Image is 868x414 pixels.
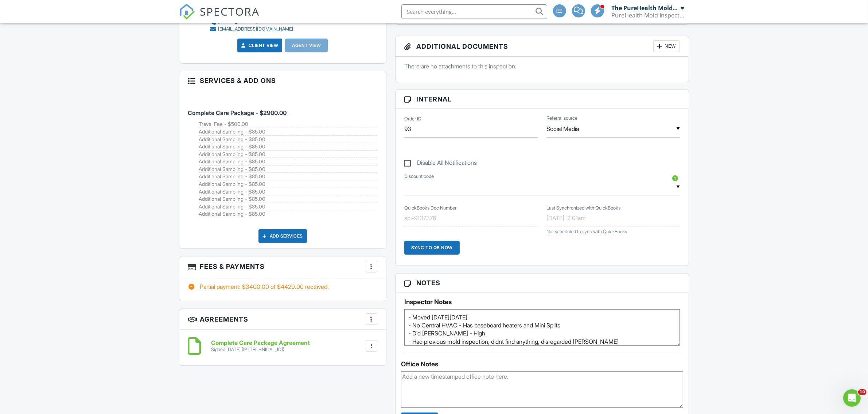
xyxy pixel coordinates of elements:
[612,12,685,19] div: PureHealth Mold Inspections
[211,347,310,353] div: Signed [DATE] (IP [TECHNICAL_ID])
[199,120,377,128] li: Add on: Travel Fee
[546,229,627,234] span: Not scheduled to sync with QuickBooks
[199,128,377,136] li: Add on: Additional Sampling
[218,26,293,32] div: [EMAIL_ADDRESS][DOMAIN_NAME]
[843,389,861,407] iframe: Intercom live chat
[404,173,434,180] label: Discount code
[199,136,377,143] li: Add on: Additional Sampling
[404,298,680,306] h5: Inspector Notes
[396,90,689,109] h3: Internal
[179,10,260,25] a: SPECTORA
[401,4,547,19] input: Search everything...
[211,340,310,353] a: Complete Care Package Agreement Signed [DATE] (IP [TECHNICAL_ID])
[546,115,577,122] label: Referral source
[199,143,377,151] li: Add on: Additional Sampling
[179,71,386,90] h3: Services & Add ons
[199,203,377,211] li: Add on: Additional Sampling
[200,4,260,19] span: SPECTORA
[188,109,287,116] span: Complete Care Package - $2900.00
[179,309,386,330] h3: Agreements
[210,25,293,33] a: [EMAIL_ADDRESS][DOMAIN_NAME]
[199,173,377,180] li: Add on: Additional Sampling
[396,274,689,292] h3: Notes
[401,361,684,368] div: Office Notes
[240,42,279,49] a: Client View
[199,151,377,158] li: Add on: Additional Sampling
[199,180,377,188] li: Add on: Additional Sampling
[404,159,477,168] label: Disable All Notifications
[653,40,680,52] div: New
[188,96,377,223] li: Service: Complete Care Package
[188,283,377,291] div: Partial payment: $3400.00 of $4420.00 received.
[404,62,680,70] p: There are no attachments to this inspection.
[258,229,307,243] div: Add Services
[199,195,377,203] li: Add on: Additional Sampling
[199,166,377,173] li: Add on: Additional Sampling
[858,389,867,395] span: 10
[404,205,456,211] label: QuickBooks Doc Number
[211,340,310,346] h6: Complete Care Package Agreement
[199,210,377,218] li: Add on: Additional Sampling
[199,158,377,166] li: Add on: Additional Sampling
[179,256,386,277] h3: Fees & Payments
[179,4,195,20] img: The Best Home Inspection Software - Spectora
[404,309,680,346] textarea: - Moved [DATE][DATE] - No Central HVAC - Has baseboard heaters and Mini Splits - Did [PERSON_NAME...
[404,116,421,122] label: Order ID
[404,241,460,255] div: Sync to QB Now
[199,188,377,196] li: Add on: Additional Sampling
[612,4,679,12] div: The PureHealth Mold Inspections Team
[546,205,622,211] label: Last Synchronized with QuickBooks:
[396,36,689,57] h3: Additional Documents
